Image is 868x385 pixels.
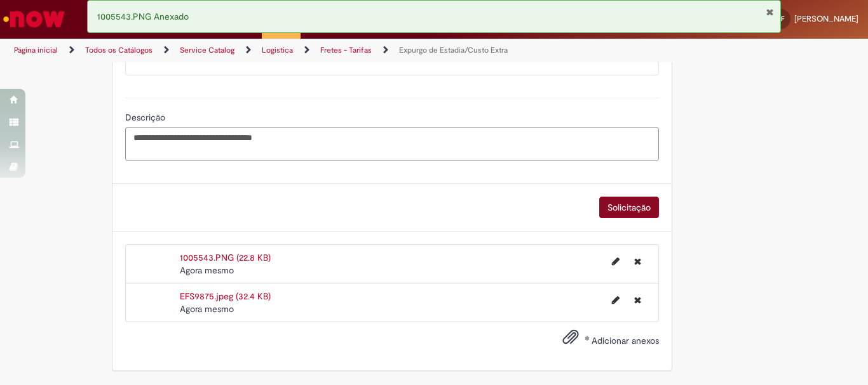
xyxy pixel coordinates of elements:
[180,264,234,276] time: 28/08/2025 07:10:09
[85,45,153,55] a: Todos os Catálogos
[180,252,271,263] a: 1005543.PNG (22.8 KB)
[599,197,659,218] button: Solicitação
[180,290,271,302] a: EFS9875.jpeg (32.4 KB)
[592,335,659,346] span: Adicionar anexos
[777,15,784,23] span: EF
[399,45,508,55] a: Expurgo de Estadia/Custo Extra
[14,45,58,55] a: Página inicial
[604,290,627,310] button: Editar nome de arquivo EFS9875.jpeg
[180,264,234,276] span: Agora mesmo
[794,13,858,24] span: [PERSON_NAME]
[627,251,649,271] button: Excluir 1005543.PNG
[97,11,189,22] span: 1005543.PNG Anexado
[1,6,67,32] img: ServiceNow
[766,7,774,17] button: Fechar Notificação
[559,325,582,355] button: Adicionar anexos
[10,39,569,62] ul: Trilhas de página
[125,112,168,123] span: Descrição
[180,303,234,315] time: 28/08/2025 07:10:04
[627,290,649,310] button: Excluir EFS9875.jpeg
[604,251,627,271] button: Editar nome de arquivo 1005543.PNG
[125,127,659,161] textarea: Descrição
[262,45,293,55] a: Logistica
[180,303,234,315] span: Agora mesmo
[320,45,372,55] a: Fretes - Tarifas
[180,45,234,55] a: Service Catalog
